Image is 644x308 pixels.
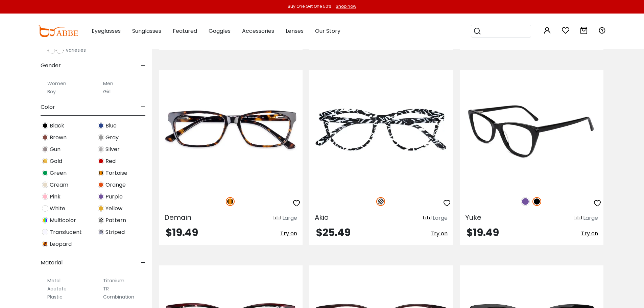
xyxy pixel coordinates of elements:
[532,197,541,206] img: Black
[273,216,281,221] img: size ruler
[42,205,48,212] img: White
[50,122,64,130] span: Black
[581,230,598,237] span: Try on
[42,170,48,176] img: Green
[309,70,453,190] img: Pattern Akio - Acetate ,Universal Bridge Fit
[581,228,598,240] button: Try on
[42,182,48,188] img: Cream
[47,88,56,96] label: Boy
[583,214,598,222] div: Large
[105,122,117,130] span: Blue
[98,217,104,223] img: Pattern
[282,214,297,222] div: Large
[98,170,104,176] img: Tortoise
[47,47,64,54] img: Varieties.png
[50,193,61,201] span: Pink
[50,240,72,248] span: Leopard
[288,3,331,9] div: Buy One Get One 50%
[98,134,104,141] img: Gray
[41,99,55,115] span: Color
[141,255,145,271] span: -
[47,79,66,88] label: Women
[105,228,125,236] span: Striped
[98,122,104,129] img: Blue
[50,228,82,236] span: Translucent
[47,277,61,285] label: Metal
[105,169,127,177] span: Tortoise
[92,27,121,35] span: Eyeglasses
[98,158,104,164] img: Red
[574,216,582,221] img: size ruler
[38,25,78,37] img: abbeglasses.com
[50,157,62,165] span: Gold
[209,27,231,35] span: Goggles
[50,216,76,224] span: Multicolor
[316,225,351,240] span: $25.49
[242,27,274,35] span: Accessories
[98,205,104,212] img: Yellow
[141,57,145,74] span: -
[47,285,67,293] label: Acetate
[103,88,111,96] label: Girl
[460,70,603,190] img: Black Yuke - Acetate ,Universal Bridge Fit
[173,27,197,35] span: Featured
[98,229,104,235] img: Striped
[42,158,48,164] img: Gold
[103,293,134,301] label: Combination
[141,99,145,115] span: -
[42,241,48,247] img: Leopard
[105,145,120,153] span: Silver
[105,181,126,189] span: Orange
[98,193,104,200] img: Purple
[336,3,356,9] div: Shop now
[159,70,303,190] img: Tortoise Demain - Acetate ,Universal Bridge Fit
[315,213,329,222] span: Akio
[226,197,235,206] img: Tortoise
[42,193,48,200] img: Pink
[98,182,104,188] img: Orange
[103,277,124,285] label: Titanium
[50,181,68,189] span: Cream
[42,122,48,129] img: Black
[105,193,123,201] span: Purple
[105,157,116,165] span: Red
[332,3,356,9] a: Shop now
[465,213,481,222] span: Yuke
[66,47,86,53] span: Varieties
[132,27,161,35] span: Sunglasses
[41,57,61,74] span: Gender
[431,228,448,240] button: Try on
[98,146,104,152] img: Silver
[50,145,61,153] span: Gun
[423,216,431,221] img: size ruler
[286,27,304,35] span: Lenses
[433,214,448,222] div: Large
[50,205,65,213] span: White
[280,230,297,237] span: Try on
[42,134,48,141] img: Brown
[103,79,113,88] label: Men
[467,225,499,240] span: $19.49
[105,205,122,213] span: Yellow
[105,216,126,224] span: Pattern
[280,228,297,240] button: Try on
[47,293,63,301] label: Plastic
[376,197,385,206] img: Pattern
[164,213,191,222] span: Demain
[42,146,48,152] img: Gun
[103,285,109,293] label: TR
[166,225,198,240] span: $19.49
[50,169,67,177] span: Green
[315,27,340,35] span: Our Story
[521,197,530,206] img: Purple
[42,229,48,235] img: Translucent
[431,230,448,237] span: Try on
[50,134,67,142] span: Brown
[105,134,119,142] span: Gray
[41,255,63,271] span: Material
[42,217,48,223] img: Multicolor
